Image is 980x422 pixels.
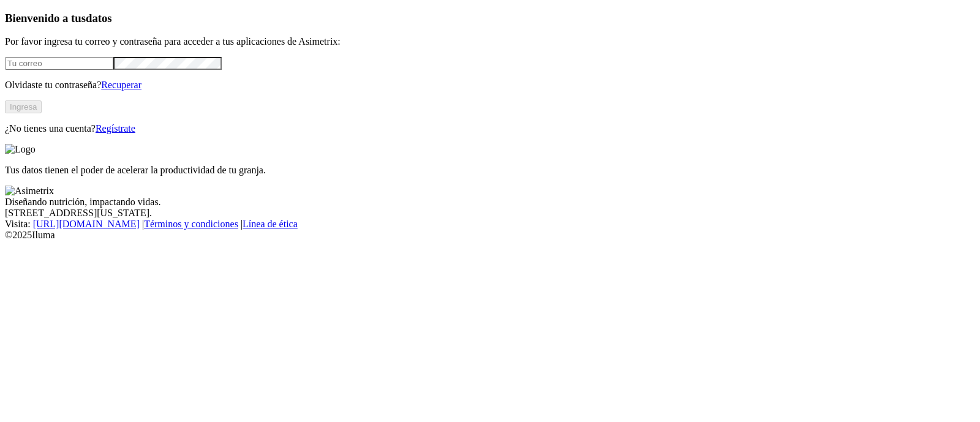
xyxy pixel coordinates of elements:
a: Términos y condiciones [144,219,238,229]
button: Ingresa [5,100,42,113]
a: Recuperar [101,80,141,90]
div: [STREET_ADDRESS][US_STATE]. [5,208,975,219]
span: datos [86,12,112,24]
a: [URL][DOMAIN_NAME] [33,219,140,229]
p: Por favor ingresa tu correo y contraseña para acceder a tus aplicaciones de Asimetrix: [5,36,975,47]
a: Regístrate [96,123,135,134]
h3: Bienvenido a tus [5,12,975,25]
p: Tus datos tienen el poder de acelerar la productividad de tu granja. [5,165,975,176]
img: Asimetrix [5,186,54,197]
div: © 2025 Iluma [5,230,975,241]
a: Línea de ética [243,219,298,229]
img: Logo [5,144,36,155]
input: Tu correo [5,57,113,70]
p: Olvidaste tu contraseña? [5,80,975,91]
p: ¿No tienes una cuenta? [5,123,975,134]
div: Diseñando nutrición, impactando vidas. [5,197,975,208]
div: Visita : | | [5,219,975,230]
